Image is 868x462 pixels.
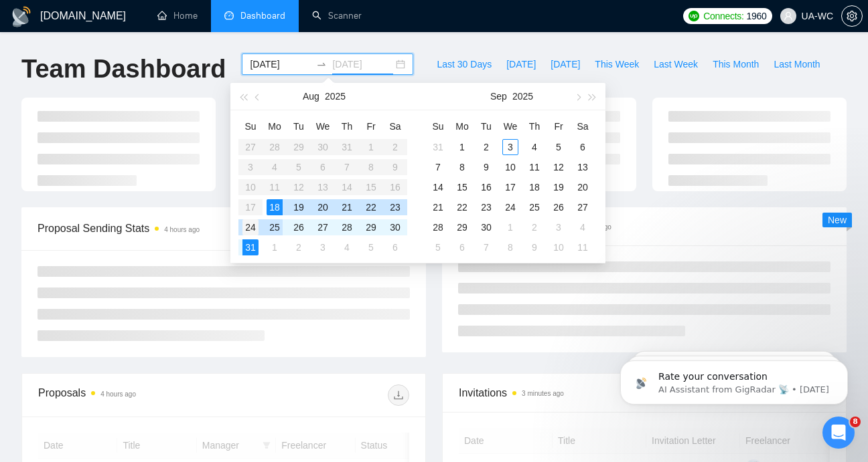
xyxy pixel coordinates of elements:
td: 2025-10-03 [547,217,571,237]
td: 2025-09-23 [474,197,498,217]
th: Sa [571,116,595,137]
td: 2025-09-27 [571,197,595,217]
div: 3 [502,139,518,155]
td: 2025-09-02 [474,137,498,157]
span: Invitations [459,384,830,401]
td: 2025-09-11 [522,157,547,177]
div: 17 [502,179,518,195]
th: Tu [474,116,498,137]
td: 2025-09-29 [450,217,474,237]
td: 2025-08-21 [335,197,359,217]
th: Su [238,116,263,137]
div: 15 [454,179,470,195]
td: 2025-09-09 [474,157,498,177]
div: 27 [315,219,331,235]
div: 31 [242,239,259,255]
div: 2 [291,239,307,255]
time: 4 hours ago [164,226,200,233]
span: dashboard [224,11,234,20]
div: 3 [315,239,331,255]
td: 2025-09-13 [571,157,595,177]
td: 2025-09-15 [450,177,474,197]
div: 2 [478,139,494,155]
div: 18 [526,179,542,195]
span: This Week [595,57,639,72]
th: Mo [263,116,287,137]
button: This Week [587,53,646,75]
td: 2025-08-29 [359,217,383,237]
td: 2025-09-06 [571,137,595,157]
time: 3 minutes ago [569,223,611,231]
div: 4 [575,219,591,235]
div: 16 [478,179,494,195]
div: 23 [387,199,403,215]
div: 10 [502,159,518,175]
div: 10 [551,239,567,255]
span: Last Month [774,57,820,72]
div: 7 [430,159,446,175]
td: 2025-09-05 [547,137,571,157]
th: We [311,116,335,137]
td: 2025-08-23 [383,197,407,217]
div: 26 [291,219,307,235]
button: Last Week [646,53,705,75]
div: 22 [454,199,470,215]
div: 25 [526,199,542,215]
button: Last Month [766,53,827,75]
td: 2025-09-03 [311,237,335,257]
td: 2025-09-21 [426,197,450,217]
td: 2025-09-01 [263,237,287,257]
td: 2025-08-18 [263,197,287,217]
td: 2025-09-16 [474,177,498,197]
td: 2025-10-02 [522,217,547,237]
div: 11 [575,239,591,255]
span: Scanner Breakdown [458,218,830,235]
div: 20 [315,199,331,215]
span: This Month [713,57,759,72]
th: Fr [547,116,571,137]
td: 2025-10-07 [474,237,498,257]
div: 14 [430,179,446,195]
div: 20 [575,179,591,195]
img: upwork-logo.png [689,11,699,21]
th: Th [335,116,359,137]
div: 5 [430,239,446,255]
button: 2025 [512,83,533,110]
span: Last 30 Days [437,57,492,72]
td: 2025-10-10 [547,237,571,257]
div: 24 [242,219,259,235]
th: Sa [383,116,407,137]
td: 2025-09-04 [335,237,359,257]
td: 2025-08-31 [238,237,263,257]
th: Tu [287,116,311,137]
div: 23 [478,199,494,215]
div: 22 [363,199,379,215]
div: 31 [430,139,446,155]
a: searchScanner [312,10,362,21]
div: 21 [430,199,446,215]
div: 19 [291,199,307,215]
input: Start date [250,57,311,72]
span: Proposal Sending Stats [38,220,259,237]
span: Connects: [703,9,743,23]
div: 6 [454,239,470,255]
div: 28 [430,219,446,235]
td: 2025-10-04 [571,217,595,237]
div: 9 [526,239,542,255]
span: 1960 [747,9,767,23]
th: Su [426,116,450,137]
td: 2025-09-18 [522,177,547,197]
div: 29 [363,219,379,235]
time: 4 hours ago [100,390,136,398]
div: 27 [575,199,591,215]
div: 11 [526,159,542,175]
td: 2025-09-05 [359,237,383,257]
div: 25 [267,219,283,235]
th: Fr [359,116,383,137]
td: 2025-09-24 [498,197,522,217]
span: Last Week [654,57,698,72]
div: 7 [478,239,494,255]
div: 8 [502,239,518,255]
